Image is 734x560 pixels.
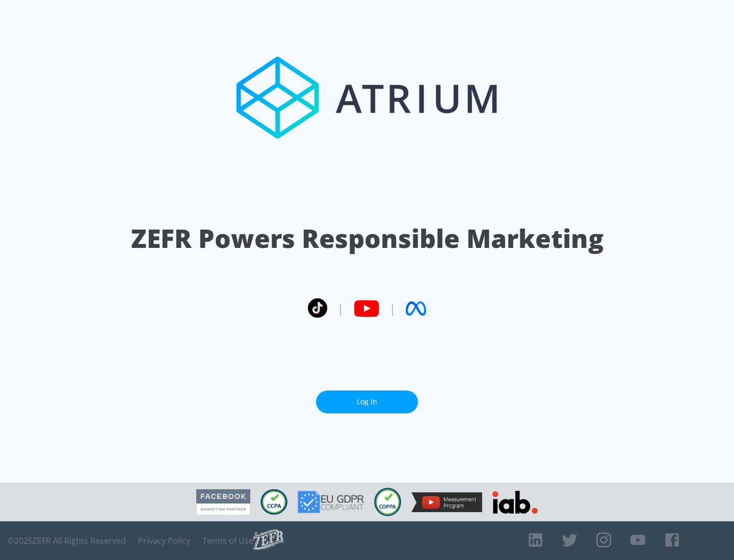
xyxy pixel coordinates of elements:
img: COPPA Compliant [374,488,401,516]
img: GDPR Compliant [298,491,364,513]
img: IAB [492,491,538,514]
h1: ZEFR Powers Responsible Marketing [131,221,604,256]
a: Terms of Use [202,536,253,546]
img: Facebook Marketing Partner [196,489,250,515]
img: CCPA Compliant [260,489,287,515]
span: | [389,301,396,316]
span: | [337,301,344,316]
a: Log In [316,390,418,413]
a: Privacy Policy [138,536,190,546]
img: YouTube Measurement Program [411,492,482,512]
span: © 2025 ZEFR All Rights Reserved [8,536,126,546]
